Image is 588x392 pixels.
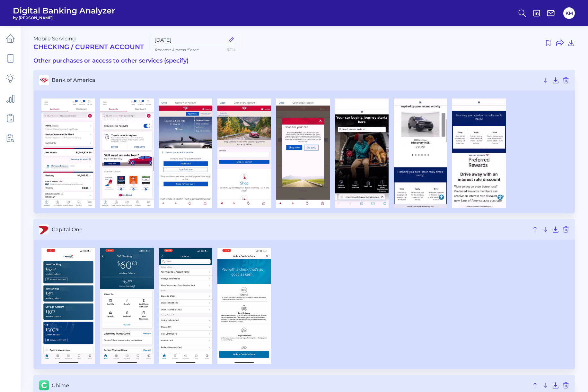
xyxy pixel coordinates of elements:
[159,248,213,364] img: Capital One
[52,226,529,233] span: Capital One
[52,77,539,83] span: Bank of America
[226,47,235,52] span: 11/50
[452,98,506,208] img: Bank of America
[217,98,271,208] img: Bank of America
[33,43,144,51] h2: Checking / Current Account
[13,15,115,20] span: by [PERSON_NAME]
[217,248,271,364] img: Capital One
[394,98,447,208] img: Bank of America
[13,6,115,15] span: Digital Banking Analyzer
[52,382,529,388] span: Chime
[276,98,330,208] img: Bank of America
[154,47,235,52] p: Rename & press 'Enter'
[159,98,213,208] img: Bank of America
[41,248,95,364] img: Capital One
[33,36,144,51] div: Mobile Servicing
[563,7,575,19] button: KM
[41,98,95,208] img: Bank of America
[33,57,575,64] h3: Other purchases or access to other services (specify)
[100,98,154,208] img: Bank of America
[335,98,389,208] img: Bank of America
[100,248,154,364] img: Capital One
